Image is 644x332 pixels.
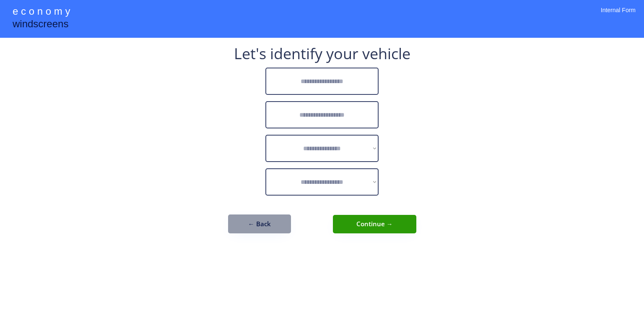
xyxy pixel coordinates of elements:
div: e c o n o m y [13,4,70,20]
button: Continue → [333,215,416,233]
div: Internal Form [601,6,636,25]
div: windscreens [13,17,68,33]
div: Let's identify your vehicle [234,46,410,61]
button: ← Back [228,214,291,233]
